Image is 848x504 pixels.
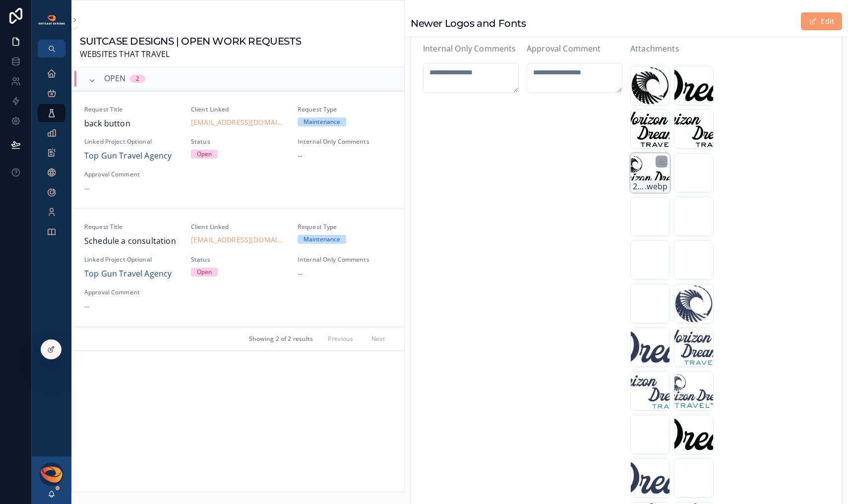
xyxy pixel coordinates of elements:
[633,180,645,193] span: 2025-Logo_Primary_Black
[84,268,172,280] a: Top Gun Travel Agency
[645,180,667,193] span: .webp
[630,43,679,54] span: Attachments
[197,268,212,277] div: Open
[191,138,286,146] span: Status
[80,48,301,61] span: WEBSITES THAT TRAVEL
[191,235,286,245] a: [EMAIL_ADDRESS][DOMAIN_NAME]
[298,223,392,231] span: Request Type
[191,256,286,264] span: Status
[38,14,65,25] img: App logo
[84,150,172,163] a: Top Gun Travel Agency
[423,43,516,54] span: Internal Only Comments
[84,182,89,195] span: --
[84,223,179,231] span: Request Title
[249,335,313,343] span: Showing 2 of 2 results
[411,16,526,30] h1: Newer Logos and Fonts
[72,209,404,327] a: Request TitleSchedule a consultationClient Linked[EMAIL_ADDRESS][DOMAIN_NAME]Request TypeMaintena...
[104,72,126,85] span: OPEN
[298,268,303,280] span: --
[84,138,179,146] span: Linked Project Optional
[298,138,392,146] span: Internal Only Comments
[84,170,179,178] span: Approval Comment
[298,150,303,163] span: --
[191,223,286,231] span: Client Linked
[136,75,139,83] div: 2
[32,57,71,254] div: scrollable content
[72,91,404,209] a: Request Titleback buttonClient Linked[EMAIL_ADDRESS][DOMAIN_NAME]Request TypeMaintenanceLinked Pr...
[191,117,286,127] a: [EMAIL_ADDRESS][DOMAIN_NAME]
[84,106,179,113] span: Request Title
[298,106,392,113] span: Request Type
[303,117,340,126] div: Maintenance
[84,235,179,248] span: Schedule a consultation
[527,43,601,54] span: Approval Comment
[197,150,212,159] div: Open
[191,106,286,113] span: Client Linked
[84,288,179,296] span: Approval Comment
[80,34,301,48] h1: SUITCASE DESIGNS | OPEN WORK REQUESTS
[298,256,392,264] span: Internal Only Comments
[801,12,842,30] button: Edit
[84,256,179,264] span: Linked Project Optional
[84,300,89,313] span: --
[303,235,340,244] div: Maintenance
[84,117,179,130] span: back button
